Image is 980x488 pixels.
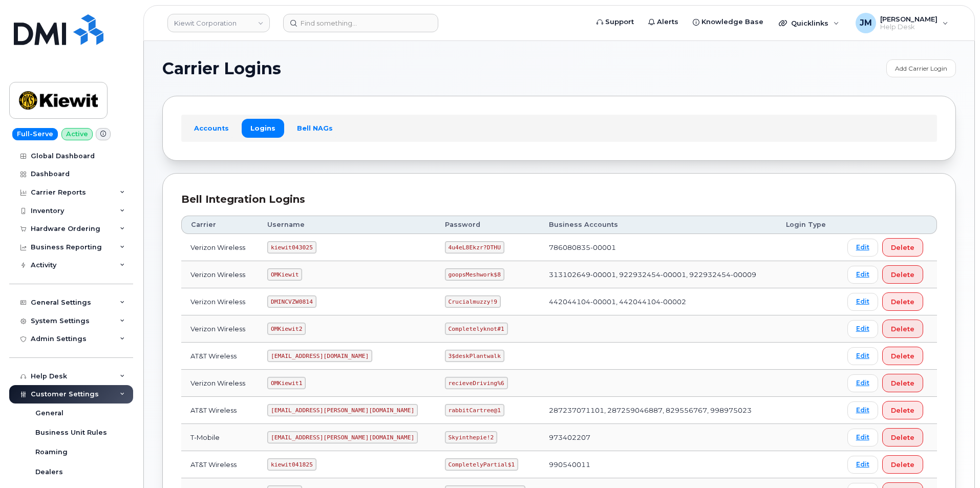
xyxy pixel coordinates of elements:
a: Edit [847,401,878,419]
button: Delete [882,320,923,338]
code: DMINCVZW0814 [267,295,316,308]
button: Delete [882,292,923,311]
th: Login Type [777,216,838,234]
th: Password [436,216,540,234]
span: Delete [891,351,914,361]
span: Delete [891,243,914,252]
button: Delete [882,428,923,447]
span: Carrier Logins [162,61,281,76]
span: Delete [891,378,914,388]
a: Accounts [185,119,238,137]
td: Verizon Wireless [181,370,258,397]
code: recieveDriving%6 [445,377,508,389]
span: Delete [891,406,914,415]
button: Delete [882,238,923,257]
a: Edit [847,456,878,474]
code: kiewit041825 [267,458,316,471]
code: [EMAIL_ADDRESS][PERSON_NAME][DOMAIN_NAME] [267,404,418,416]
span: Delete [891,297,914,307]
td: 990540011 [540,451,777,478]
code: Crucialmuzzy!9 [445,295,501,308]
td: T-Mobile [181,424,258,451]
button: Delete [882,265,923,284]
div: Bell Integration Logins [181,192,937,207]
code: OMKiewit2 [267,323,306,335]
td: 973402207 [540,424,777,451]
code: Completelyknot#1 [445,323,508,335]
code: CompletelyPartial$1 [445,458,518,471]
span: Delete [891,460,914,470]
a: Logins [242,119,284,137]
code: Skyinthepie!2 [445,431,497,443]
td: 786080835-00001 [540,234,777,261]
code: 4u4eL8Ekzr?DTHU [445,241,504,253]
td: Verizon Wireless [181,315,258,343]
button: Delete [882,374,923,392]
a: Edit [847,374,878,392]
a: Add Carrier Login [886,59,956,77]
button: Delete [882,455,923,474]
td: 442044104-00001, 442044104-00002 [540,288,777,315]
td: Verizon Wireless [181,261,258,288]
a: Edit [847,293,878,311]
td: 313102649-00001, 922932454-00001, 922932454-00009 [540,261,777,288]
span: Delete [891,433,914,442]
a: Edit [847,239,878,257]
a: Edit [847,320,878,338]
code: 3$deskPlantwalk [445,350,504,362]
button: Delete [882,347,923,365]
td: AT&T Wireless [181,343,258,370]
td: 287237071101, 287259046887, 829556767, 998975023 [540,397,777,424]
td: AT&T Wireless [181,451,258,478]
a: Edit [847,266,878,284]
code: [EMAIL_ADDRESS][PERSON_NAME][DOMAIN_NAME] [267,431,418,443]
a: Edit [847,429,878,447]
td: Verizon Wireless [181,288,258,315]
code: OMKiewit1 [267,377,306,389]
span: Delete [891,270,914,280]
span: Delete [891,324,914,334]
code: [EMAIL_ADDRESS][DOMAIN_NAME] [267,350,372,362]
a: Edit [847,347,878,365]
code: goopsMeshwork$8 [445,268,504,281]
code: OMKiewit [267,268,302,281]
button: Delete [882,401,923,419]
code: kiewit043025 [267,241,316,253]
td: Verizon Wireless [181,234,258,261]
th: Username [258,216,436,234]
a: Bell NAGs [288,119,342,137]
th: Business Accounts [540,216,777,234]
code: rabbitCartree@1 [445,404,504,416]
td: AT&T Wireless [181,397,258,424]
th: Carrier [181,216,258,234]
